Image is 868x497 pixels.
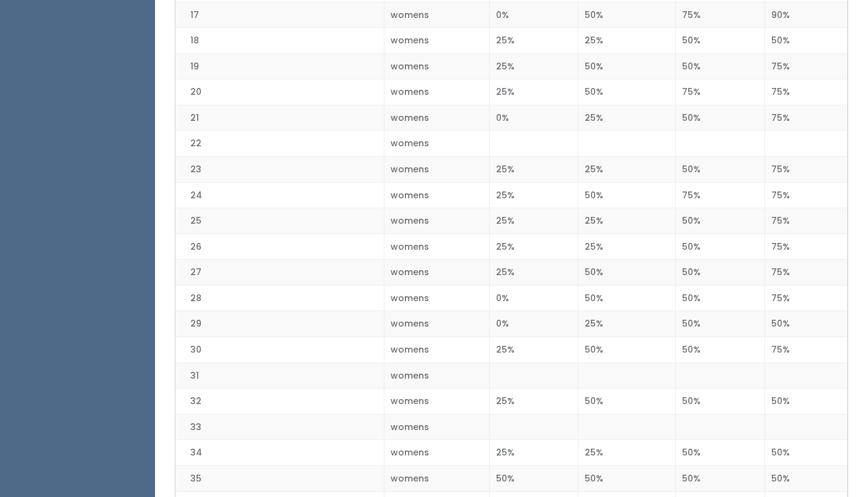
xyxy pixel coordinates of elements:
[490,285,578,311] td: 0%
[490,465,578,491] td: 50%
[384,414,490,440] td: womens
[765,389,848,415] td: 50%
[675,311,765,337] td: 50%
[675,208,765,234] td: 50%
[490,79,578,105] td: 25%
[384,182,490,208] td: womens
[175,234,384,260] td: 26
[675,337,765,363] td: 50%
[384,260,490,286] td: womens
[175,28,384,54] td: 18
[578,465,676,491] td: 50%
[490,208,578,234] td: 25%
[765,465,848,491] td: 50%
[765,311,848,337] td: 50%
[175,363,384,389] td: 31
[384,105,490,131] td: womens
[675,440,765,466] td: 50%
[765,285,848,311] td: 75%
[175,2,384,28] td: 17
[675,28,765,54] td: 50%
[675,105,765,131] td: 50%
[675,285,765,311] td: 50%
[175,285,384,311] td: 28
[675,234,765,260] td: 50%
[384,131,490,157] td: womens
[384,234,490,260] td: womens
[384,53,490,79] td: womens
[675,79,765,105] td: 75%
[175,414,384,440] td: 33
[490,156,578,182] td: 25%
[675,53,765,79] td: 50%
[384,208,490,234] td: womens
[175,182,384,208] td: 24
[384,389,490,415] td: womens
[175,311,384,337] td: 29
[490,337,578,363] td: 25%
[675,260,765,286] td: 50%
[578,260,676,286] td: 50%
[765,79,848,105] td: 75%
[175,260,384,286] td: 27
[578,105,676,131] td: 25%
[675,465,765,491] td: 50%
[578,440,676,466] td: 25%
[578,285,676,311] td: 50%
[765,234,848,260] td: 75%
[384,285,490,311] td: womens
[675,182,765,208] td: 75%
[384,2,490,28] td: womens
[578,79,676,105] td: 50%
[765,53,848,79] td: 75%
[578,2,676,28] td: 50%
[578,234,676,260] td: 25%
[490,440,578,466] td: 25%
[765,105,848,131] td: 75%
[490,28,578,54] td: 25%
[765,337,848,363] td: 75%
[578,208,676,234] td: 25%
[765,260,848,286] td: 75%
[490,311,578,337] td: 0%
[384,311,490,337] td: womens
[765,156,848,182] td: 75%
[175,53,384,79] td: 19
[490,234,578,260] td: 25%
[578,389,676,415] td: 50%
[578,156,676,182] td: 25%
[765,440,848,466] td: 50%
[765,182,848,208] td: 75%
[490,2,578,28] td: 0%
[175,131,384,157] td: 22
[578,337,676,363] td: 50%
[175,156,384,182] td: 23
[384,79,490,105] td: womens
[175,105,384,131] td: 21
[765,2,848,28] td: 90%
[384,363,490,389] td: womens
[175,465,384,491] td: 35
[675,2,765,28] td: 75%
[384,28,490,54] td: womens
[175,389,384,415] td: 32
[675,389,765,415] td: 50%
[765,208,848,234] td: 75%
[675,156,765,182] td: 50%
[490,105,578,131] td: 0%
[490,260,578,286] td: 25%
[384,465,490,491] td: womens
[578,28,676,54] td: 25%
[384,337,490,363] td: womens
[578,53,676,79] td: 50%
[175,79,384,105] td: 20
[175,208,384,234] td: 25
[490,389,578,415] td: 25%
[490,53,578,79] td: 25%
[578,311,676,337] td: 25%
[175,337,384,363] td: 30
[384,440,490,466] td: womens
[490,182,578,208] td: 25%
[765,28,848,54] td: 50%
[578,182,676,208] td: 50%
